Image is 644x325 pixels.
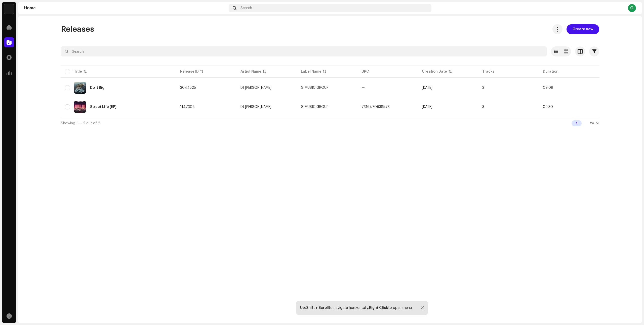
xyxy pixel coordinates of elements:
[482,86,484,90] span: 3
[572,120,582,126] div: 1
[301,105,329,109] span: G MUSIC GROUP
[628,4,636,12] div: G
[301,86,329,90] span: G MUSIC GROUP
[240,69,261,74] div: Artist Name
[240,105,271,109] div: DJ [PERSON_NAME]
[306,306,329,310] strong: Shift + Scroll
[24,6,227,10] div: Home
[482,105,484,109] span: 3
[61,122,100,125] span: Showing 1 — 2 out of 2
[301,69,321,74] div: Label Name
[61,46,547,56] input: Search
[74,69,82,74] div: Title
[61,24,94,34] span: Releases
[422,69,447,74] div: Creation Date
[369,306,388,310] strong: Right Click
[300,306,413,310] div: Use to navigate horizontally, to open menu.
[567,24,599,34] button: Create new
[74,82,86,94] img: 27048c64-4205-4f67-ae21-d01c14a97967
[180,69,199,74] div: Release ID
[240,105,293,109] span: DJ GEEZY G
[240,86,271,90] div: DJ [PERSON_NAME]
[543,105,553,109] span: 09:30
[240,6,252,10] span: Search
[361,86,365,90] span: —
[74,101,86,113] img: 5c78030e-e1b5-40de-af77-2f869460e16e
[90,86,104,90] div: Do It Big
[4,4,14,14] img: 190830b2-3b53-4b0d-992c-d3620458de1d
[90,105,116,109] div: Street Life [EP]
[543,86,553,90] span: 09:09
[240,86,293,90] span: DJ GEEZY G
[422,86,432,90] span: Oct 5, 2025
[573,24,593,34] span: Create new
[180,105,195,109] span: 1147308
[422,105,432,109] span: Jul 15, 2022
[180,86,196,90] span: 3044525
[590,121,594,125] div: 24
[361,105,390,109] span: 7316470838573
